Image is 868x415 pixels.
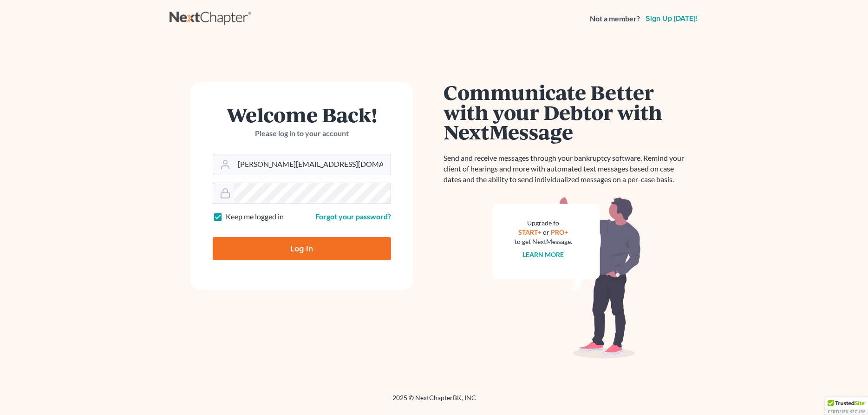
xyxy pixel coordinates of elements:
h1: Communicate Better with your Debtor with NextMessage [444,82,690,142]
strong: Not a member? [590,13,640,24]
input: Email Address [234,154,391,175]
p: Please log in to your account [213,128,391,139]
div: to get NextMessage. [515,237,572,246]
input: Log In [213,237,391,260]
img: nextmessage_bg-59042aed3d76b12b5cd301f8e5b87938c9018125f34e5fa2b7a6b67550977c72.svg [492,196,641,359]
label: Keep me logged in [226,211,284,222]
a: Forgot your password? [315,212,391,221]
p: Send and receive messages through your bankruptcy software. Remind your client of hearings and mo... [444,153,690,185]
a: Sign up [DATE]! [644,15,699,22]
span: or [543,228,549,236]
div: Upgrade to [515,218,572,228]
h1: Welcome Back! [213,105,391,125]
a: PRO+ [551,228,568,236]
div: 2025 © NextChapterBK, INC [170,393,699,410]
div: TrustedSite Certified [825,397,868,415]
a: START+ [518,228,542,236]
a: Learn more [522,250,564,258]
